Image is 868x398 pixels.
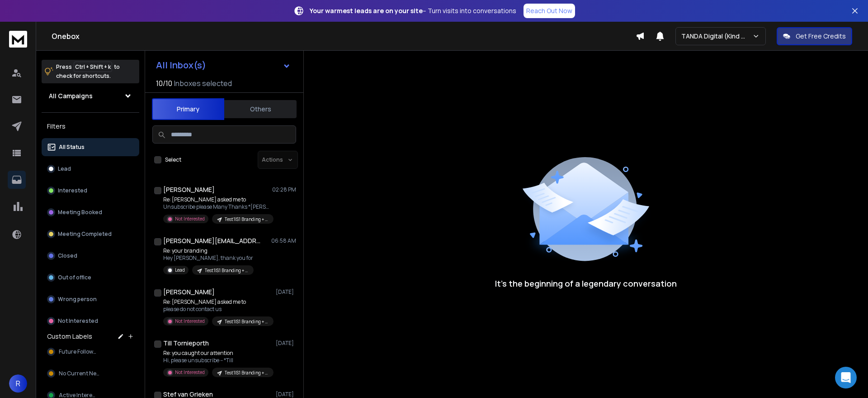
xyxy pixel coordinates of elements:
button: All Status [42,138,139,156]
p: Test1|S1 Branding + Funding Readiness|UK&Nordics|CEO, founder|210225 [225,369,268,376]
p: All Status [59,144,85,151]
p: Unsubscribe please Many Thanks *[PERSON_NAME] [163,203,272,211]
button: Out of office [42,269,139,287]
div: Open Intercom Messenger [835,367,857,388]
span: 10 / 10 [156,78,172,89]
h1: Till Tornieporth [163,339,209,348]
p: 06:58 AM [271,237,296,245]
p: Reach Out Now [526,6,572,15]
button: Interested [42,182,139,200]
p: Wrong person [58,296,97,303]
p: Lead [58,165,71,173]
p: TANDA Digital (Kind Studio) [681,32,752,41]
h1: [PERSON_NAME][EMAIL_ADDRESS][DOMAIN_NAME] [163,236,263,245]
h1: All Campaigns [49,91,93,101]
button: All Inbox(s) [149,56,298,74]
p: Out of office [58,274,91,281]
p: – Turn visits into conversations [310,6,516,15]
h1: [PERSON_NAME] [163,288,215,297]
p: Not Interested [175,216,205,222]
p: Lead [175,267,185,273]
p: Get Free Credits [796,32,846,41]
h3: Filters [42,120,139,133]
button: Closed [42,247,139,265]
p: Re: [PERSON_NAME] asked me to [163,298,272,306]
button: R [9,374,27,393]
button: Not Interested [42,312,139,330]
button: Lead [42,160,139,178]
strong: Your warmest leads are on your site [310,6,423,15]
p: Not Interested [175,369,205,376]
p: Hi, please unsubscribe -- *Till [163,357,272,364]
button: All Campaigns [42,87,139,105]
p: [DATE] [276,340,296,347]
button: Others [224,99,297,119]
span: Ctrl + Shift + k [74,62,112,72]
button: Meeting Booked [42,203,139,221]
button: Primary [152,98,224,120]
h1: [PERSON_NAME] [163,185,215,194]
p: Meeting Completed [58,230,112,238]
p: Not Interested [58,317,98,325]
label: Select [165,156,181,163]
p: Re: your branding [163,247,254,254]
h1: All Inbox(s) [156,61,206,70]
p: Re: you caught our attention [163,350,272,357]
p: Closed [58,252,77,259]
p: 02:28 PM [272,186,296,193]
p: Re: [PERSON_NAME] asked me to [163,196,272,203]
button: No Current Need [42,364,139,383]
span: No Current Need [59,370,103,377]
h1: Onebox [52,31,636,42]
span: Future Followup [59,348,99,355]
p: [DATE] [276,391,296,398]
h3: Inboxes selected [174,78,232,89]
p: It’s the beginning of a legendary conversation [495,277,677,290]
p: Meeting Booked [58,209,102,216]
p: [DATE] [276,288,296,296]
p: please do not contact us [163,306,272,313]
button: Wrong person [42,290,139,308]
p: Test1|S1 Branding + Funding Readiness|UK&Nordics|CEO, founder|210225 [225,216,268,223]
button: Get Free Credits [777,27,852,45]
button: Meeting Completed [42,225,139,243]
p: Hey [PERSON_NAME], thank you for [163,254,254,262]
img: logo [9,31,27,48]
p: Interested [58,187,87,194]
button: Future Followup [42,343,139,361]
p: Test1|S1 Branding + Funding Readiness|UK&Nordics|CEO, founder|210225 [205,267,248,274]
p: Press to check for shortcuts. [56,62,120,81]
h3: Custom Labels [47,332,92,341]
a: Reach Out Now [524,4,575,18]
p: Not Interested [175,318,205,325]
p: Test1|S1 Branding + Funding Readiness|UK&Nordics|CEO, founder|210225 [225,318,268,325]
